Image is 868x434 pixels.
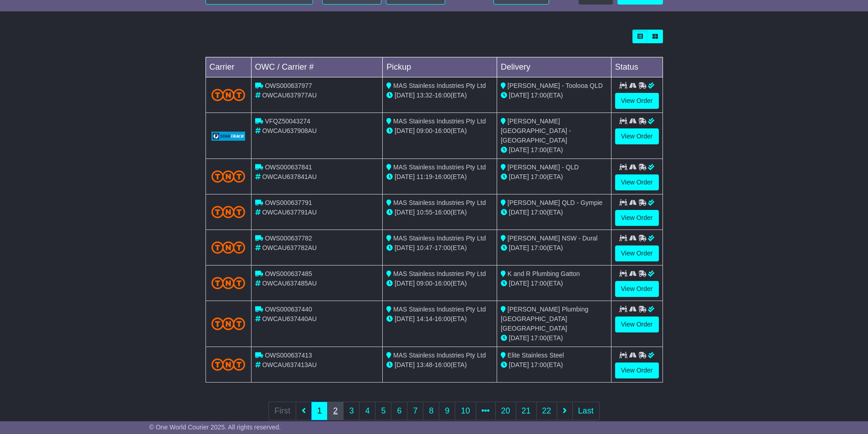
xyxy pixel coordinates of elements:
[262,173,317,180] span: OWCAU637841AU
[501,172,607,182] div: (ETA)
[508,235,598,242] span: [PERSON_NAME] NSW - Dural
[262,361,317,368] span: OWCAU637413AU
[359,402,375,420] a: 4
[386,360,493,370] div: - (ETA)
[516,402,537,420] a: 21
[211,358,246,371] img: TNT_Domestic.png
[531,361,547,368] span: 17:00
[572,402,600,420] a: Last
[423,402,439,420] a: 8
[509,209,529,216] span: [DATE]
[265,235,312,242] span: OWS000637782
[262,127,317,134] span: OWCAU637908AU
[509,280,529,287] span: [DATE]
[386,91,493,100] div: - (ETA)
[262,244,317,251] span: OWCAU637782AU
[393,163,486,171] span: MAS Stainless Industries Pty Ltd
[439,402,455,420] a: 9
[531,209,547,216] span: 17:00
[265,163,312,171] span: OWS000637841
[407,402,423,420] a: 7
[435,173,451,180] span: 16:00
[435,209,451,216] span: 16:00
[395,244,415,251] span: [DATE]
[611,57,663,77] td: Status
[531,173,547,180] span: 17:00
[615,210,659,226] a: View Order
[501,360,607,370] div: (ETA)
[265,117,310,125] span: VFQZ50043274
[262,280,317,287] span: OWCAU637485AU
[386,208,493,217] div: - (ETA)
[509,92,529,99] span: [DATE]
[386,243,493,253] div: - (ETA)
[416,280,432,287] span: 09:00
[386,279,493,288] div: - (ETA)
[211,206,246,218] img: TNT_Domestic.png
[531,92,547,99] span: 17:00
[435,280,451,287] span: 16:00
[501,279,607,288] div: (ETA)
[311,402,328,420] a: 1
[416,209,432,216] span: 10:55
[383,57,497,77] td: Pickup
[508,199,603,206] span: [PERSON_NAME] QLD - Gympie
[211,132,246,141] img: GetCarrierServiceLogo
[386,314,493,324] div: - (ETA)
[395,127,415,134] span: [DATE]
[393,117,486,125] span: MAS Stainless Industries Pty Ltd
[501,117,571,144] span: [PERSON_NAME] [GEOGRAPHIC_DATA] - [GEOGRAPHIC_DATA]
[343,402,360,420] a: 3
[265,306,312,313] span: OWS000637440
[509,146,529,153] span: [DATE]
[508,352,564,359] span: Elite Stainless Steel
[508,163,579,171] span: [PERSON_NAME] - QLD
[265,199,312,206] span: OWS000637791
[435,127,451,134] span: 16:00
[509,244,529,251] span: [DATE]
[251,57,383,77] td: OWC / Carrier #
[501,208,607,217] div: (ETA)
[395,173,415,180] span: [DATE]
[393,352,486,359] span: MAS Stainless Industries Pty Ltd
[395,315,415,322] span: [DATE]
[375,402,391,420] a: 5
[395,280,415,287] span: [DATE]
[531,146,547,153] span: 17:00
[386,172,493,182] div: - (ETA)
[265,270,312,277] span: OWS000637485
[501,333,607,343] div: (ETA)
[615,174,659,190] a: View Order
[501,306,588,332] span: [PERSON_NAME] Plumbing [GEOGRAPHIC_DATA] [GEOGRAPHIC_DATA]
[327,402,344,420] a: 2
[416,315,432,322] span: 14:14
[262,209,317,216] span: OWCAU637791AU
[615,245,659,261] a: View Order
[265,82,312,89] span: OWS000637977
[211,89,246,101] img: TNT_Domestic.png
[501,243,607,253] div: (ETA)
[395,92,415,99] span: [DATE]
[615,128,659,144] a: View Order
[497,57,611,77] td: Delivery
[435,315,451,322] span: 16:00
[262,92,317,99] span: OWCAU637977AU
[435,361,451,368] span: 16:00
[211,170,246,183] img: TNT_Domestic.png
[393,199,486,206] span: MAS Stainless Industries Pty Ltd
[501,145,607,155] div: (ETA)
[509,334,529,342] span: [DATE]
[416,244,432,251] span: 10:47
[615,93,659,109] a: View Order
[149,424,281,431] span: © One World Courier 2025. All rights reserved.
[435,244,451,251] span: 17:00
[205,57,251,77] td: Carrier
[393,235,486,242] span: MAS Stainless Industries Pty Ltd
[211,277,246,289] img: TNT_Domestic.png
[386,126,493,136] div: - (ETA)
[211,241,246,254] img: TNT_Domestic.png
[395,209,415,216] span: [DATE]
[416,173,432,180] span: 11:19
[615,317,659,332] a: View Order
[508,270,580,277] span: K and R Plumbing Gatton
